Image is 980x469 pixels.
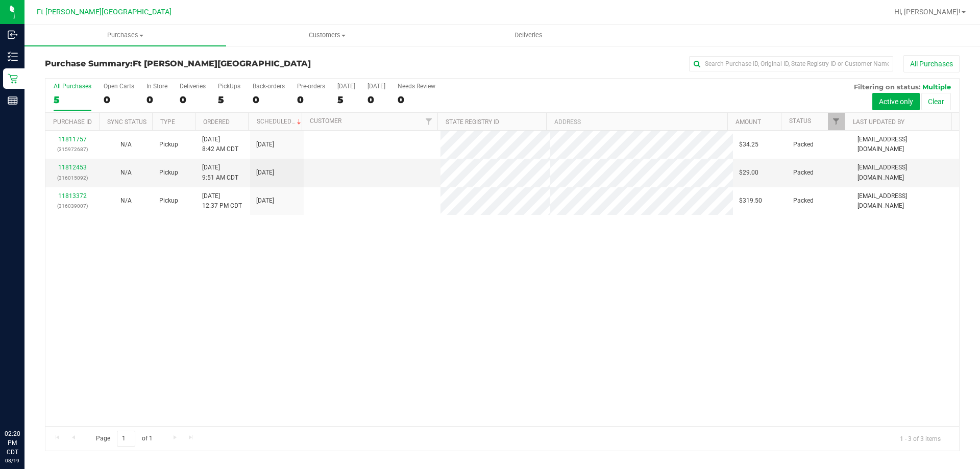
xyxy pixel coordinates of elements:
p: 08/19 [5,457,20,464]
div: 0 [180,94,206,106]
a: Status [789,117,811,125]
span: Ft [PERSON_NAME][GEOGRAPHIC_DATA] [133,59,311,68]
button: Clear [921,93,951,110]
button: N/A [120,140,132,150]
div: Open Carts [104,83,134,90]
inline-svg: Reports [8,95,18,106]
input: Search Purchase ID, Original ID, State Registry ID or Customer Name... [689,56,893,71]
div: Back-orders [253,83,285,90]
span: Not Applicable [120,169,132,176]
div: PickUps [218,83,240,90]
span: Packed [793,196,814,206]
button: N/A [120,196,132,206]
a: Customer [310,117,341,125]
p: (316039007) [52,201,93,211]
span: Packed [793,140,814,150]
iframe: Resource center [10,387,41,418]
inline-svg: Inventory [8,52,18,62]
a: Scheduled [257,118,303,125]
span: Pickup [159,168,178,178]
span: Not Applicable [120,197,132,204]
a: Sync Status [107,118,146,126]
span: [DATE] 12:37 PM CDT [202,191,242,211]
a: Filter [828,113,845,130]
a: 11813372 [58,192,87,200]
th: Address [546,113,727,131]
div: 0 [253,94,285,106]
div: 5 [337,94,355,106]
span: Purchases [24,31,226,40]
p: (315972687) [52,144,93,154]
span: Pickup [159,140,178,150]
inline-svg: Inbound [8,30,18,40]
span: Filtering on status: [854,83,920,91]
a: Purchases [24,24,226,46]
div: All Purchases [54,83,91,90]
span: 1 - 3 of 3 items [892,431,949,446]
p: (316015092) [52,173,93,183]
div: Deliveries [180,83,206,90]
span: Customers [227,31,427,40]
a: Ordered [203,118,230,126]
iframe: Resource center unread badge [30,386,42,398]
a: Amount [736,118,761,126]
div: 5 [218,94,240,106]
span: Not Applicable [120,141,132,148]
button: All Purchases [903,55,960,72]
span: Packed [793,168,814,178]
div: [DATE] [367,83,385,90]
div: Needs Review [398,83,435,90]
p: 02:20 PM CDT [5,429,20,457]
div: 5 [54,94,91,106]
a: Deliveries [428,24,629,46]
span: [DATE] 8:42 AM CDT [202,135,238,154]
span: Page of 1 [87,431,161,447]
div: 0 [367,94,385,106]
span: Ft [PERSON_NAME][GEOGRAPHIC_DATA] [37,8,171,16]
inline-svg: Retail [8,73,18,84]
a: State Registry ID [446,118,499,126]
a: Purchase ID [53,118,92,126]
div: 0 [104,94,134,106]
span: [EMAIL_ADDRESS][DOMAIN_NAME] [857,163,953,182]
a: Customers [226,24,428,46]
span: $29.00 [739,168,758,178]
div: In Store [146,83,167,90]
h3: Purchase Summary: [45,59,350,68]
div: Pre-orders [297,83,325,90]
div: 0 [398,94,435,106]
span: Deliveries [501,31,556,40]
span: [EMAIL_ADDRESS][DOMAIN_NAME] [857,191,953,211]
button: Active only [872,93,920,110]
span: Multiple [922,83,951,91]
div: 0 [146,94,167,106]
span: [DATE] [256,168,274,178]
a: Type [160,118,175,126]
a: Last Updated By [853,118,904,126]
button: N/A [120,168,132,178]
span: Pickup [159,196,178,206]
a: 11812453 [58,164,87,171]
span: Hi, [PERSON_NAME]! [894,8,961,16]
span: $34.25 [739,140,758,150]
a: Filter [421,113,437,130]
div: [DATE] [337,83,355,90]
span: [DATE] 9:51 AM CDT [202,163,238,182]
span: $319.50 [739,196,762,206]
span: [DATE] [256,196,274,206]
span: [EMAIL_ADDRESS][DOMAIN_NAME] [857,135,953,154]
input: 1 [117,431,135,447]
span: [DATE] [256,140,274,150]
a: 11811757 [58,136,87,143]
div: 0 [297,94,325,106]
